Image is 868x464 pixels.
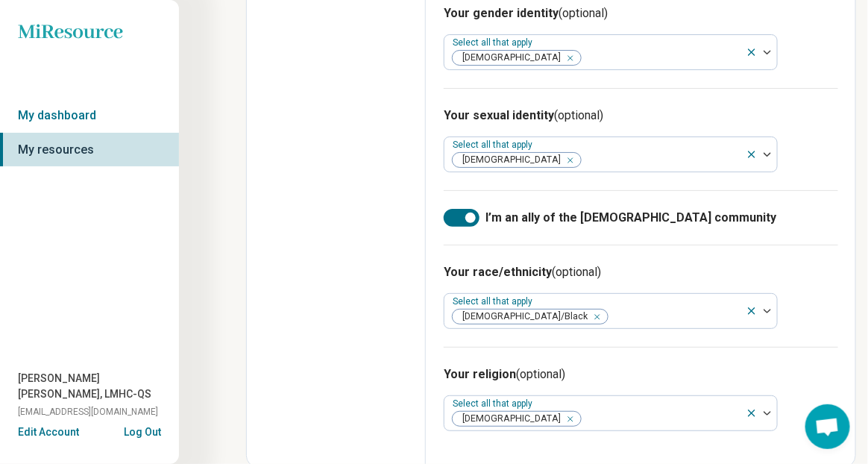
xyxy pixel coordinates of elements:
span: (optional) [516,367,565,381]
label: Select all that apply [453,398,535,408]
h3: Your sexual identity [444,107,838,125]
span: (optional) [554,108,603,122]
span: [DEMOGRAPHIC_DATA] [453,153,566,167]
span: I’m an ally of the [DEMOGRAPHIC_DATA] community [485,209,776,227]
button: Edit Account [18,424,79,440]
label: Select all that apply [453,295,535,306]
span: [DEMOGRAPHIC_DATA]/Black [453,310,593,324]
h3: Your race/ethnicity [444,263,838,281]
span: (optional) [559,6,608,20]
span: [DEMOGRAPHIC_DATA] [453,51,566,65]
button: Log Out [124,424,161,436]
label: Select all that apply [453,37,535,47]
span: [EMAIL_ADDRESS][DOMAIN_NAME] [18,405,158,418]
span: (optional) [552,265,601,279]
h3: Your religion [444,366,838,383]
span: [DEMOGRAPHIC_DATA] [453,412,566,426]
label: Select all that apply [453,139,535,149]
a: Open chat [805,404,850,449]
h3: Your gender identity [444,4,838,22]
span: [PERSON_NAME] [PERSON_NAME], LMHC-QS [18,371,179,402]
